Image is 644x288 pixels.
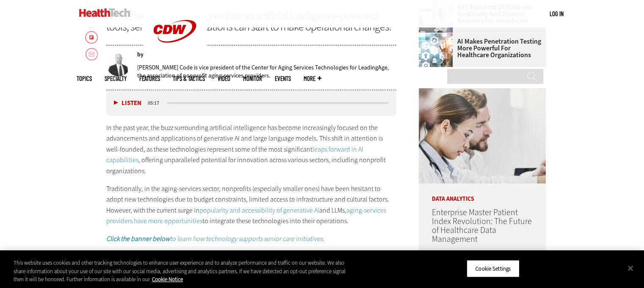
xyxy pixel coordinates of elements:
[173,75,205,82] a: Tips & Tactics
[79,8,130,17] img: Home
[77,75,92,82] span: Topics
[139,75,160,82] a: Features
[106,90,397,116] div: media player
[114,100,141,106] button: Listen
[14,259,354,284] div: This website uses cookies and other tracking technologies to enhance user experience and to analy...
[106,183,397,227] p: Traditionally, in the aging-services sector, nonprofits (especially smaller ones) have been hesit...
[243,75,262,82] a: MonITor
[218,75,230,82] a: Video
[146,99,166,107] div: duration
[467,260,520,277] button: Cookie Settings
[304,75,321,82] span: More
[106,234,324,243] a: Click the banner belowto learn how technology supports senior care initiatives.
[621,259,640,277] button: Close
[431,207,531,245] a: Enterprise Master Patient Index Revolution: The Future of Healthcare Data Management
[550,9,564,18] div: User menu
[105,75,127,82] span: Specialty
[106,122,397,177] p: In the past year, the buzz surrounding artificial intelligence has become increasingly focused on...
[275,75,291,82] a: Events
[550,10,564,17] a: Log in
[152,276,183,283] a: More information about your privacy
[419,88,546,183] img: medical researchers look at data on desktop monitor
[419,183,546,202] p: Data Analytics
[170,234,324,243] em: to learn how technology supports senior care initiatives.
[199,206,319,215] a: popularity and accessibility of generative AI
[143,56,207,65] a: CDW
[106,234,170,243] em: Click the banner below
